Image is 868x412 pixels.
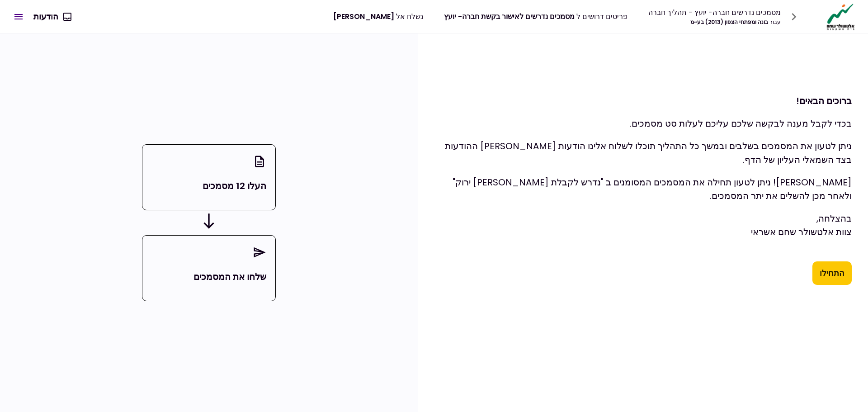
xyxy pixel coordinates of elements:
[26,5,78,28] button: הודעות
[434,139,852,166] p: ניתן לטעון את המסמכים בשלבים ובמשך כל התהליך תוכלו לשלוח אלינו הודעות [PERSON_NAME] ההודעות בצד ה...
[648,18,781,26] div: בונה ומפתחי הצפון (2013) בע~מ
[434,117,852,130] p: בכדי לקבל מענה לבקשה שלכם עליכם לעלות סט מסמכים.
[151,270,266,284] p: שלחו את המסמכים
[769,18,781,26] span: עבור
[444,11,575,22] span: מסמכים נדרשים לאישור בקשת חברה- יועץ
[444,11,627,22] div: פריטים דרושים ל
[333,11,394,22] span: [PERSON_NAME]
[434,175,852,203] p: [PERSON_NAME]! ניתן לטעון תחילה את המסמכים המסומנים ב "נדרש לקבלת [PERSON_NAME] ירוק" ולאחר מכן ל...
[151,179,266,193] p: העלו 12 מסמכים
[812,261,852,285] button: התחילו
[796,95,852,107] strong: ברוכים הבאים!
[824,3,857,31] img: Logo
[333,11,423,22] div: נשלח אל
[434,212,852,239] p: בהצלחה, צוות אלטשולר שחם אשראי
[648,7,781,18] div: מסמכים נדרשים חברה- יועץ - תהליך חברה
